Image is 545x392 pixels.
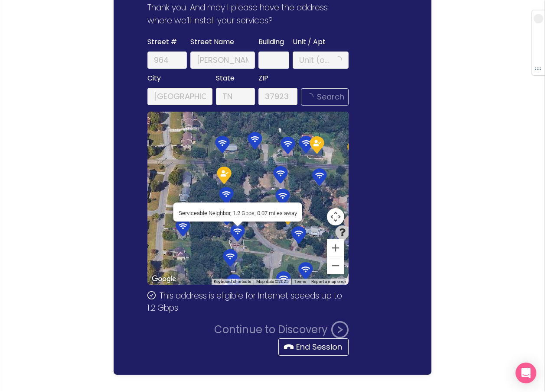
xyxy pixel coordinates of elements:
span: Street # [147,36,177,48]
button: Zoom in [327,239,344,257]
button: Map camera controls [327,208,344,225]
span: Building [258,36,284,48]
button: Zoom out [327,257,344,274]
span: City [147,72,161,84]
div: Serviceable Neighbor, 1.2 Gbps, 0.07 miles away [179,210,297,216]
input: Unit (optional) [299,54,333,66]
a: Open this area in Google Maps (opens a new window) [150,273,178,285]
button: End Session [278,338,349,356]
span: ZIP [258,72,268,84]
span: Map data ©2025 [256,279,289,284]
img: Google [150,273,178,285]
span: Street Name [190,36,234,48]
a: Terms (opens in new tab) [294,279,306,284]
input: Ponder Rd [190,51,255,69]
a: Report a map error [311,279,346,284]
input: 964 [147,51,186,69]
input: TN [216,88,255,105]
button: Keyboard shortcuts [214,279,251,285]
input: Knoxville [147,88,212,105]
span: Unit / Apt [293,36,326,48]
span: loading [334,56,342,64]
p: Thank you. And may I please have the address where we’ll install your services? [147,1,352,27]
input: 37923 [258,88,297,105]
span: check-circle [147,291,156,299]
span: State [216,72,235,84]
span: This address is eligible for Internet speeds up to 1.2 Gbps [147,290,342,314]
div: Open Intercom Messenger [516,363,536,383]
